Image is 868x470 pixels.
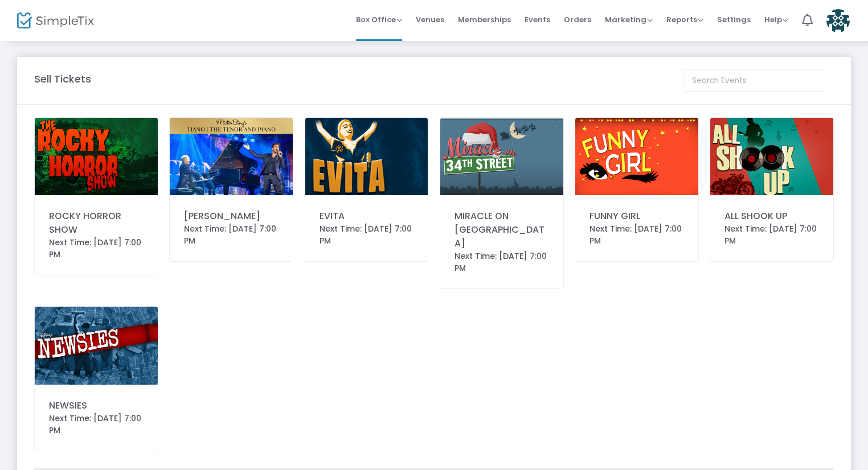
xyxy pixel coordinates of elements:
span: Marketing [605,14,653,25]
div: [PERSON_NAME] [184,209,279,223]
img: thumbnailtiano.zip-6.png [170,118,293,195]
span: Venues [416,5,444,34]
div: Next Time: [DATE] 7:00 PM [320,223,414,247]
span: Box Office [356,14,402,25]
div: Next Time: [DATE] 7:00 PM [184,223,279,247]
div: MIRACLE ON [GEOGRAPHIC_DATA] [455,209,549,250]
img: CarlosFranco-AETAllShoockUpHome.png [710,118,833,195]
div: ROCKY HORROR SHOW [49,209,144,237]
img: CarlosFranco-AETRockyHorrorHome.png [35,118,158,195]
img: 638869797523440797CarlosFranco-AETEvitaHome.png [305,118,428,195]
div: Next Time: [DATE] 7:00 PM [455,250,549,274]
span: Reports [666,14,703,25]
span: Settings [717,5,751,34]
span: Orders [564,5,591,34]
m-panel-title: Sell Tickets [34,71,91,86]
div: Next Time: [DATE] 7:00 PM [49,237,144,261]
div: ALL SHOOK UP [724,209,819,223]
div: NEWSIES [49,399,144,413]
span: Help [764,14,788,25]
div: FUNNY GIRL [589,209,684,223]
span: Events [525,5,550,34]
div: Next Time: [DATE] 7:00 PM [724,223,819,247]
div: EVITA [320,209,414,223]
img: CarlosFranco-AETFunnyGirlHome.png [575,118,698,195]
div: Next Time: [DATE] 7:00 PM [49,413,144,436]
div: Next Time: [DATE] 7:00 PM [589,223,684,247]
span: Memberships [458,5,511,34]
img: CarlosFranco-2025-03-2022.08.18-AETNewsiesHome.png [35,307,158,384]
input: Search Events [683,69,825,92]
img: CarlosFranco-2025-03-2022.08.14-AETMiracleon34thStreetHome.png [440,118,563,195]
